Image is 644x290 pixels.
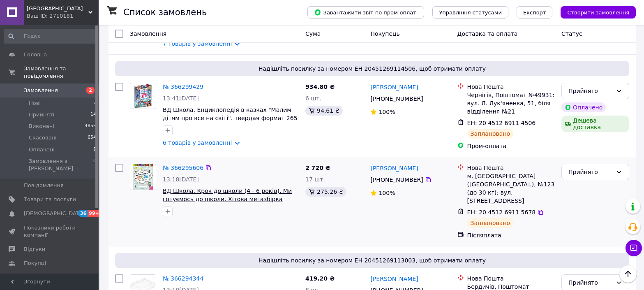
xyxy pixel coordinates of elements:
span: Управління статусами [439,9,502,16]
span: ЕН: 20 4512 6911 5678 [467,209,536,216]
span: Нові [29,100,41,107]
div: 94.61 ₴ [305,106,343,116]
span: Надішліть посилку за номером ЕН 20451269114506, щоб отримати оплату [118,65,626,73]
span: 419.20 ₴ [305,275,335,282]
span: Букварь [27,5,88,12]
a: № 366294344 [163,275,203,282]
button: Управління статусами [432,6,508,19]
span: 0 [93,158,96,172]
img: Фото товару [133,164,153,190]
span: Товари та послуги [24,196,76,203]
a: Фото товару [130,164,156,190]
button: Завантажити звіт по пром-оплаті [307,6,424,19]
span: Показники роботи компанії [24,224,76,239]
span: 36 [78,210,88,217]
span: Замовлення [24,87,58,94]
div: Прийнято [568,167,612,176]
span: 2 [93,100,96,107]
span: 4859 [85,123,96,130]
div: [PHONE_NUMBER] [369,174,425,186]
span: Доставка та оплата [457,30,518,37]
span: 934.80 ₴ [305,84,335,90]
a: ВД Школа. Енциклопедія в казках "Малим дітям про все на світі". твердая формат 265 х 205 (українс... [163,107,298,138]
span: Статус [561,30,582,37]
div: Заплановано [467,218,514,228]
span: Створити замовлення [567,9,629,16]
div: Нова Пошта [467,164,555,172]
button: Створити замовлення [561,6,636,19]
div: 275.26 ₴ [305,187,346,197]
span: 17 шт. [305,176,325,183]
h1: Список замовлень [123,7,207,17]
a: 7 товарів у замовленні [163,40,232,47]
span: Оплачені [29,146,55,153]
div: Нова Пошта [467,274,555,283]
div: Ваш ID: 2710181 [27,12,99,20]
img: Фото товару [134,83,153,109]
span: Покупець [370,30,399,37]
div: [PHONE_NUMBER] [369,93,425,104]
a: № 366299429 [163,84,203,90]
span: 99+ [88,210,101,217]
span: Завантажити звіт по пром-оплаті [314,9,418,16]
button: Наверх [619,265,637,283]
span: 13:41[DATE] [163,95,199,102]
input: Пошук [4,29,97,44]
span: 100% [379,109,395,115]
span: Замовлення з [PERSON_NAME] [29,158,93,172]
div: м. [GEOGRAPHIC_DATA] ([GEOGRAPHIC_DATA].), №123 (до 30 кг): вул. [STREET_ADDRESS] [467,172,555,205]
span: 13:18[DATE] [163,176,199,183]
span: Прийняті [29,111,54,118]
span: Повідомлення [24,182,64,189]
a: № 366295606 [163,165,203,171]
span: Скасовані [29,134,57,142]
span: 100% [379,190,395,196]
a: [PERSON_NAME] [370,164,418,172]
span: Покупці [24,260,46,267]
span: [DEMOGRAPHIC_DATA] [24,210,85,217]
button: Чат з покупцем [626,240,642,256]
div: Дешева доставка [561,116,629,132]
span: Замовлення та повідомлення [24,65,99,80]
div: Прийнято [568,278,612,287]
span: 2 [86,87,95,94]
span: 654 [88,134,96,142]
span: Відгуки [24,246,45,253]
a: Фото товару [130,83,156,109]
span: 14 [90,111,96,118]
span: Замовлення [130,30,166,37]
a: Створити замовлення [552,9,636,15]
span: 1 [93,146,96,153]
span: ЕН: 20 4512 6911 4506 [467,120,536,126]
button: Експорт [517,6,553,19]
a: [PERSON_NAME] [370,275,418,283]
div: Післяплата [467,231,555,239]
div: Нова Пошта [467,83,555,91]
div: Прийнято [568,86,612,95]
div: Чернігів, Поштомат №49931: вул. Л. Лук'яненка, 51, біля відділення №21 [467,91,555,116]
div: Заплановано [467,129,514,139]
a: [PERSON_NAME] [370,83,418,91]
span: Cума [305,30,321,37]
span: Експорт [523,9,546,16]
a: ВД Школа. Крок до школи (4 - 6 років). Ми готуємось до школи. Хітова мегазбірка Мягкая формат 260... [163,188,295,219]
span: Виконані [29,123,54,130]
span: 2 720 ₴ [305,165,330,171]
div: Оплачено [561,102,606,112]
span: 6 шт. [305,95,321,102]
a: 6 товарів у замовленні [163,139,232,146]
div: Пром-оплата [467,142,555,150]
span: Надішліть посилку за номером ЕН 20451269113003, щоб отримати оплату [118,256,626,264]
span: Головна [24,51,47,58]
